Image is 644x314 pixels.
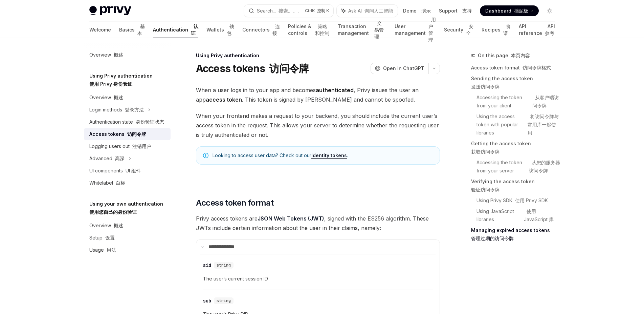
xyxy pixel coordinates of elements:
[317,8,329,13] font: 控制 K
[196,52,440,59] div: Using Privy authentication
[383,65,424,72] span: Open in ChatGPT
[84,91,171,104] a: Overview 概述
[203,275,433,283] span: The user’s current session ID
[545,23,555,36] font: API 参考
[89,179,125,187] div: Whitelabel
[136,119,164,125] font: 身份验证状态
[471,62,560,73] a: Access token format 访问令牌格式
[206,22,234,38] a: Wallets 钱包
[462,8,472,14] font: 支持
[227,23,234,36] font: 钱包
[153,22,198,38] a: Authentication 认证
[471,138,560,157] a: Getting the access token获取访问令牌
[395,22,436,38] a: User management 用户管理
[471,149,499,154] font: 获取访问令牌
[203,262,211,269] div: sid
[529,160,560,173] font: 从您的服务器访问令牌
[471,187,499,192] font: 验证访问令牌
[89,209,137,215] font: 使用您自己的身份验证
[116,180,125,186] font: 白标
[89,22,111,38] a: Welcome
[89,6,131,16] img: light logo
[279,8,302,14] font: 搜索。。。
[191,23,198,36] font: 认证
[89,200,163,216] h5: Using your own authentication
[471,84,499,89] font: 发送访问令牌
[89,93,123,102] div: Overview
[84,140,171,152] a: Logging users out 注销用户
[476,92,560,111] a: Accessing the token from your client 从客户端访问令牌
[519,22,555,38] a: API reference API 参考
[515,197,548,203] font: 使用 Privy SDK
[471,176,560,195] a: Verifying the access token验证访问令牌
[89,234,115,242] div: Setup
[115,155,125,161] font: 高深
[514,8,528,14] font: 挡泥板
[196,197,274,208] span: Access token format
[482,22,511,38] a: Recipes 食谱
[476,157,560,176] a: Accessing the token from your server 从您的服务器访问令牌
[364,8,393,14] font: 询问人工智能
[84,244,171,256] a: Usage 用法
[206,96,242,103] strong: access token
[84,165,171,177] a: UI components UI 组件
[337,5,398,17] button: Ask AI 询问人工智能
[476,206,560,225] a: Using JavaScript libraries 使用 JavaScript 库
[311,152,347,159] a: Identity tokens
[114,223,123,228] font: 概述
[315,23,329,36] font: 策略和控制
[439,7,472,14] a: Support 支持
[89,81,132,87] font: 使用 Privy 身份验证
[105,235,115,240] font: 设置
[269,62,309,75] font: 访问令牌
[84,116,171,128] a: Authentication state 身份验证状态
[137,23,145,36] font: 基本
[196,85,440,104] span: When a user logs in to your app and becomes , Privy issues the user an app . This token is signed...
[242,22,280,38] a: Connectors 连接
[403,7,431,14] a: Demo 演示
[421,8,431,14] font: 演示
[203,297,211,304] div: sub
[478,51,530,60] span: On this page
[288,22,330,38] a: Policies & controls 策略和控制
[89,106,144,114] div: Login methods
[511,53,530,58] font: 本页内容
[126,168,141,173] font: UI 组件
[84,219,171,232] a: Overview 概述
[217,263,231,268] span: string
[532,95,559,108] font: 从客户端访问令牌
[348,7,393,14] span: Ask AI
[305,8,329,14] span: Ctrl K
[544,5,555,16] button: Toggle dark mode
[374,20,384,39] font: 交易管理
[471,225,560,244] a: Managing expired access tokens管理过期的访问令牌
[272,23,280,36] font: 连接
[89,130,146,138] div: Access tokens
[244,5,333,17] button: Search... 搜索。。。CtrlK 控制 K
[89,246,116,254] div: Usage
[471,235,514,241] font: 管理过期的访问令牌
[84,128,171,140] a: Access tokens 访问令牌
[89,142,151,150] div: Logging users out
[523,65,551,70] font: 访问令牌格式
[471,73,560,92] a: Sending the access token发送访问令牌
[444,22,473,38] a: Security 安全
[203,153,208,158] svg: Note
[89,72,153,88] h5: Using Privy authentication
[84,177,171,189] a: Whitelabel 白标
[89,167,141,175] div: UI components
[528,113,559,135] font: 将访问令牌与常用库一起使用
[114,52,123,58] font: 概述
[485,7,528,14] span: Dashboard
[371,63,428,74] button: Open in ChatGPT
[114,95,123,100] font: 概述
[257,7,302,15] div: Search...
[316,87,354,93] strong: authenticated
[196,214,440,233] span: Privy access tokens are , signed with the ES256 algorithm. These JWTs include certain information...
[89,154,125,163] div: Advanced
[217,298,231,303] span: string
[89,118,164,126] div: Authentication state
[338,22,386,38] a: Transaction management 交易管理
[503,23,511,36] font: 食谱
[213,152,433,159] span: Looking to access user data? Check out our .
